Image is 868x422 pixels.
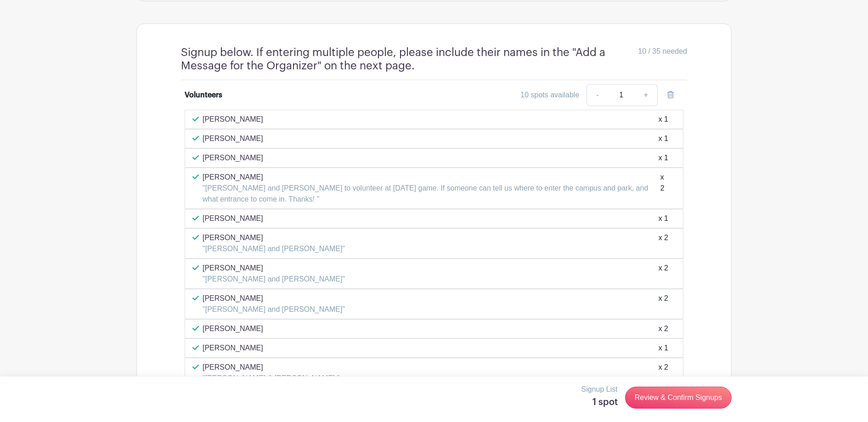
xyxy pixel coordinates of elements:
p: [PERSON_NAME] [203,343,263,354]
div: x 1 [659,152,668,163]
p: [PERSON_NAME] [203,293,345,304]
a: - [586,84,608,106]
p: Signup List [581,384,618,395]
p: [PERSON_NAME] [203,323,263,334]
div: x 2 [659,232,668,254]
div: x 2 [660,172,668,205]
p: "[PERSON_NAME] & [PERSON_NAME] " [203,373,340,384]
div: x 1 [659,213,668,224]
h5: 1 spot [581,397,618,408]
div: x 2 [659,263,668,285]
a: + [635,84,658,106]
p: [PERSON_NAME] [203,133,263,144]
a: Review & Confirm Signups [625,387,732,409]
p: [PERSON_NAME] [203,172,660,183]
div: x 1 [659,343,668,354]
p: "[PERSON_NAME] and [PERSON_NAME]" [203,243,345,254]
p: "[PERSON_NAME] and [PERSON_NAME]" [203,304,345,315]
p: [PERSON_NAME] [203,362,340,373]
p: "[PERSON_NAME] and [PERSON_NAME]" [203,274,345,285]
p: "[PERSON_NAME] and [PERSON_NAME] to volunteer at [DATE] game. If someone can tell us where to ent... [203,183,660,205]
p: [PERSON_NAME] [203,213,263,224]
div: x 2 [659,323,668,334]
p: [PERSON_NAME] [203,263,345,274]
h4: Signup below. If entering multiple people, please include their names in the "Add a Message for t... [181,46,638,73]
p: [PERSON_NAME] [203,152,263,163]
div: x 2 [659,362,668,384]
div: x 2 [659,293,668,315]
span: 10 / 35 needed [638,46,687,57]
p: [PERSON_NAME] [203,232,345,243]
div: x 1 [659,133,668,144]
div: x 1 [659,114,668,125]
div: Volunteers [185,90,222,101]
div: 10 spots available [520,90,579,101]
p: [PERSON_NAME] [203,114,263,125]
